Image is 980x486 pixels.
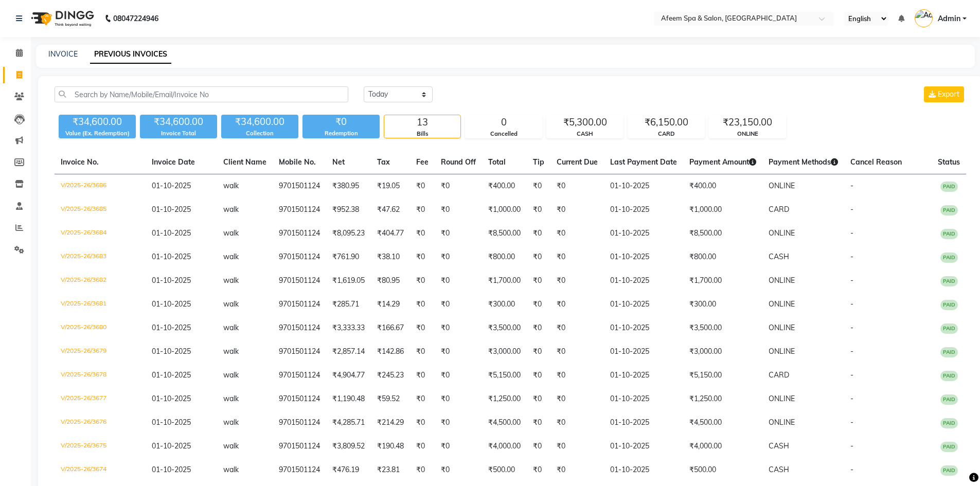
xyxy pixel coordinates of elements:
[482,198,527,222] td: ₹1,000.00
[55,222,146,245] td: V/2025-26/3684
[55,174,146,199] td: V/2025-26/3686
[938,89,959,99] span: Export
[628,115,704,130] div: ₹6,150.00
[410,387,435,411] td: ₹0
[683,364,762,387] td: ₹5,150.00
[410,458,435,482] td: ₹0
[435,198,482,222] td: ₹0
[152,394,191,403] span: 01-10-2025
[550,293,604,316] td: ₹0
[550,364,604,387] td: ₹0
[769,370,789,380] span: CARD
[683,340,762,364] td: ₹3,000.00
[371,316,410,340] td: ₹166.67
[326,411,371,435] td: ₹4,285.71
[850,276,853,285] span: -
[527,269,550,293] td: ₹0
[604,411,683,435] td: 01-10-2025
[604,222,683,245] td: 01-10-2025
[683,411,762,435] td: ₹4,500.00
[769,347,795,356] span: ONLINE
[371,458,410,482] td: ₹23.81
[410,340,435,364] td: ₹0
[850,394,853,403] span: -
[152,465,191,474] span: 01-10-2025
[273,435,326,458] td: 9701501124
[924,86,964,102] button: Export
[152,347,191,356] span: 01-10-2025
[55,458,146,482] td: V/2025-26/3674
[940,347,958,357] span: PAID
[279,157,316,167] span: Mobile No.
[302,115,380,129] div: ₹0
[850,228,853,238] span: -
[940,182,958,192] span: PAID
[435,293,482,316] td: ₹0
[557,157,598,167] span: Current Due
[550,269,604,293] td: ₹0
[223,370,239,380] span: walk
[152,299,191,309] span: 01-10-2025
[435,174,482,199] td: ₹0
[940,394,958,405] span: PAID
[410,222,435,245] td: ₹0
[550,198,604,222] td: ₹0
[332,157,345,167] span: Net
[55,293,146,316] td: V/2025-26/3681
[940,371,958,381] span: PAID
[221,129,298,138] div: Collection
[604,435,683,458] td: 01-10-2025
[302,129,380,138] div: Redemption
[527,198,550,222] td: ₹0
[371,411,410,435] td: ₹214.29
[384,115,460,130] div: 13
[435,222,482,245] td: ₹0
[223,465,239,474] span: walk
[550,458,604,482] td: ₹0
[482,245,527,269] td: ₹800.00
[683,293,762,316] td: ₹300.00
[410,198,435,222] td: ₹0
[689,157,756,167] span: Payment Amount
[940,465,958,476] span: PAID
[769,323,795,332] span: ONLINE
[55,316,146,340] td: V/2025-26/3680
[273,316,326,340] td: 9701501124
[326,316,371,340] td: ₹3,333.33
[850,370,853,380] span: -
[604,340,683,364] td: 01-10-2025
[55,269,146,293] td: V/2025-26/3682
[482,387,527,411] td: ₹1,250.00
[223,157,266,167] span: Client Name
[371,387,410,411] td: ₹59.52
[769,299,795,309] span: ONLINE
[273,293,326,316] td: 9701501124
[850,323,853,332] span: -
[550,435,604,458] td: ₹0
[527,293,550,316] td: ₹0
[482,364,527,387] td: ₹5,150.00
[152,276,191,285] span: 01-10-2025
[550,387,604,411] td: ₹0
[55,340,146,364] td: V/2025-26/3679
[482,340,527,364] td: ₹3,000.00
[273,245,326,269] td: 9701501124
[604,364,683,387] td: 01-10-2025
[326,293,371,316] td: ₹285.71
[683,245,762,269] td: ₹800.00
[377,157,390,167] span: Tax
[223,347,239,356] span: walk
[769,252,789,261] span: CASH
[273,364,326,387] td: 9701501124
[140,115,217,129] div: ₹34,600.00
[371,174,410,199] td: ₹19.05
[683,269,762,293] td: ₹1,700.00
[326,458,371,482] td: ₹476.19
[527,458,550,482] td: ₹0
[527,245,550,269] td: ₹0
[326,222,371,245] td: ₹8,095.23
[850,299,853,309] span: -
[769,441,789,451] span: CASH
[113,4,158,33] b: 08047224946
[152,418,191,427] span: 01-10-2025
